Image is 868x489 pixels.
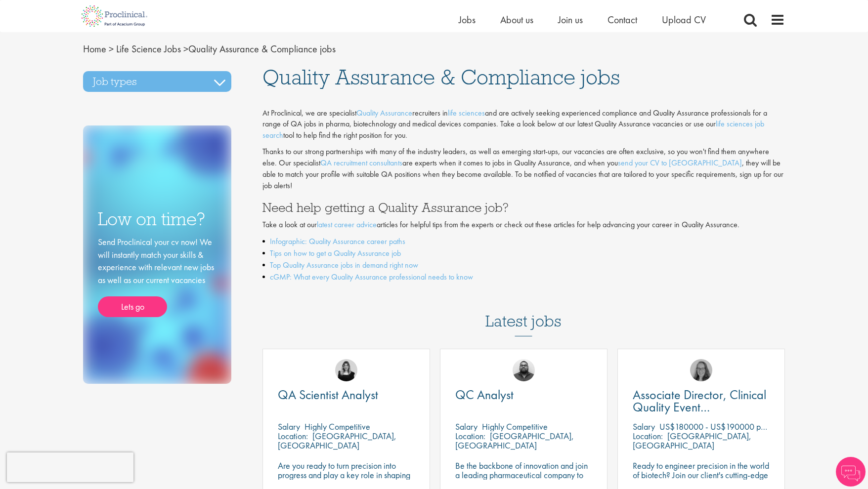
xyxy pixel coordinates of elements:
h3: Need help getting a Quality Assurance job? [262,201,785,214]
span: Salary [278,421,300,432]
a: About us [500,13,533,26]
a: Lets go [98,296,167,317]
img: Molly Colclough [335,359,357,381]
span: > [109,42,114,55]
span: Location: [455,430,485,442]
p: Are you ready to turn precision into progress and play a key role in shaping the future of pharma... [278,461,415,489]
span: QC Analyst [455,386,514,403]
p: Highly Competitive [482,421,548,432]
a: send your CV to [GEOGRAPHIC_DATA] [618,158,742,168]
span: Quality Assurance & Compliance jobs [262,64,620,90]
img: Ashley Bennett [513,359,535,381]
span: Quality Assurance & Compliance jobs [83,42,336,55]
h3: Job types [83,71,231,92]
img: Ingrid Aymes [690,359,712,381]
a: QA Scientist Analyst [278,389,415,401]
p: [GEOGRAPHIC_DATA], [GEOGRAPHIC_DATA] [278,430,396,451]
iframe: reCAPTCHA [7,452,133,482]
a: cGMP: What every Quality Assurance professional needs to know [270,272,473,282]
img: Chatbot [836,457,866,487]
a: breadcrumb link to Home [83,42,106,55]
a: life sciences [448,108,485,118]
span: Associate Director, Clinical Quality Event Management (GCP) [633,386,766,428]
a: Join us [558,13,583,26]
span: > [183,42,188,55]
a: Associate Director, Clinical Quality Event Management (GCP) [633,389,770,413]
p: Highly Competitive [304,421,370,432]
h3: Low on time? [98,209,217,229]
p: Thanks to our strong partnerships with many of the industry leaders, as well as emerging start-up... [262,146,785,191]
a: Quality Assurance [356,108,412,118]
a: Tips on how to get a Quality Assurance job [270,248,401,258]
a: Infographic: Quality Assurance career paths [270,236,405,246]
p: [GEOGRAPHIC_DATA], [GEOGRAPHIC_DATA] [455,430,574,451]
a: life sciences job search [262,119,764,140]
span: Location: [278,430,308,442]
span: Salary [455,421,477,432]
a: QA recruitment consultants [320,158,402,168]
h3: Latest jobs [485,288,562,336]
a: Contact [608,13,637,26]
a: QC Analyst [455,389,592,401]
span: QA Scientist Analyst [278,386,378,403]
p: Take a look at our articles for helpful tips from the experts or check out these articles for hel... [262,219,785,231]
a: breadcrumb link to Life Science Jobs [116,42,181,55]
span: At Proclinical, we are specialist recruiters in and are actively seeking experienced compliance a... [262,108,767,141]
span: Salary [633,421,655,432]
a: Jobs [459,13,476,26]
a: latest career advice [317,219,377,230]
a: Upload CV [662,13,706,26]
p: [GEOGRAPHIC_DATA], [GEOGRAPHIC_DATA] [633,430,751,451]
a: Top Quality Assurance jobs in demand right now [270,260,418,270]
div: Send Proclinical your cv now! We will instantly match your skills & experience with relevant new ... [98,236,217,317]
span: Location: [633,430,663,442]
p: US$180000 - US$190000 per annum [659,421,792,432]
